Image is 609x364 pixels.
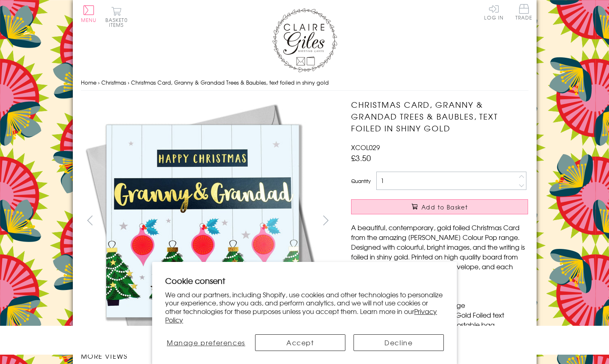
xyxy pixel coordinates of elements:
span: Add to Basket [421,203,468,211]
span: £3.50 [351,152,371,163]
h2: Cookie consent [165,275,444,286]
span: Manage preferences [167,338,245,347]
button: next [317,211,335,229]
nav: breadcrumbs [81,74,528,91]
span: Menu [81,16,97,24]
p: A beautiful, contemporary, gold foiled Christmas Card from the amazing [PERSON_NAME] Colour Pop r... [351,222,528,281]
a: Christmas [101,78,126,86]
h3: More views [81,351,335,361]
p: We and our partners, including Shopify, use cookies and other technologies to personalize your ex... [165,290,444,324]
button: Accept [255,334,345,351]
button: Menu [81,5,97,22]
h1: Christmas Card, Granny & Grandad Trees & Baubles, text foiled in shiny gold [351,99,528,134]
a: Log In [484,4,504,20]
button: Add to Basket [351,199,528,214]
span: XCOL029 [351,142,380,152]
label: Quantity [351,177,371,185]
span: 0 items [109,16,128,28]
span: Trade [515,4,533,20]
span: › [98,78,100,86]
button: Basket0 items [105,7,128,27]
a: Trade [515,4,533,22]
span: › [128,78,129,86]
img: Christmas Card, Granny & Grandad Trees & Baubles, text foiled in shiny gold [81,99,325,343]
button: prev [81,211,99,229]
span: Christmas Card, Granny & Grandad Trees & Baubles, text foiled in shiny gold [131,78,329,86]
a: Privacy Policy [165,306,437,325]
img: Christmas Card, Granny & Grandad Trees & Baubles, text foiled in shiny gold [335,99,579,343]
img: Claire Giles Greetings Cards [272,8,337,72]
a: Home [81,78,96,86]
button: Decline [354,334,444,351]
button: Manage preferences [165,334,247,351]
